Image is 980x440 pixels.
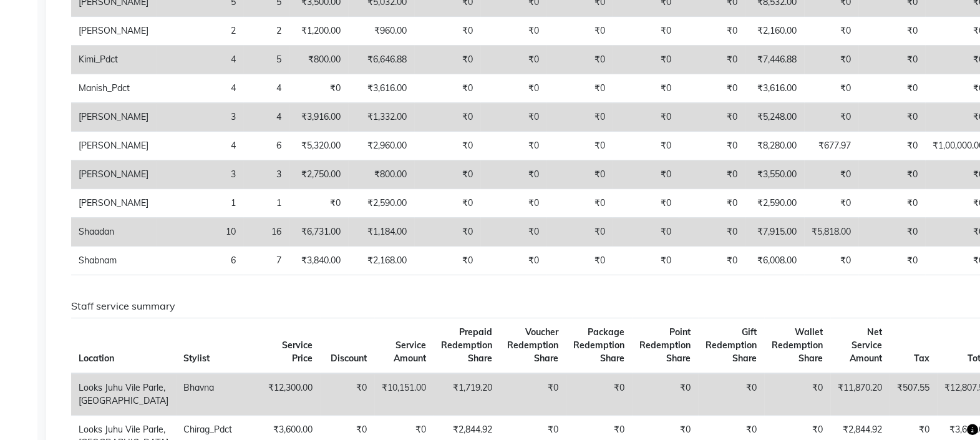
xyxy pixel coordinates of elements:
td: ₹2,168.00 [348,247,414,275]
td: ₹0 [858,160,925,189]
span: Point Redemption Share [639,326,691,364]
td: 7 [243,247,289,275]
td: ₹5,248.00 [745,103,804,132]
span: Tax [914,353,929,364]
td: ₹0 [804,46,858,74]
td: ₹0 [679,103,745,132]
span: Voucher Redemption Share [507,326,558,364]
td: 1 [156,189,243,218]
td: ₹0 [858,189,925,218]
td: ₹0 [804,103,858,132]
td: ₹0 [480,132,546,160]
td: Shabnam [71,247,156,275]
td: ₹0 [858,218,925,247]
td: ₹0 [858,17,925,46]
td: ₹3,916.00 [289,103,348,132]
td: ₹0 [679,218,745,247]
td: ₹0 [546,17,613,46]
td: ₹2,160.00 [745,17,804,46]
td: ₹0 [613,218,679,247]
td: ₹0 [804,74,858,103]
td: ₹0 [500,373,566,416]
td: ₹800.00 [289,46,348,74]
td: ₹0 [679,160,745,189]
td: ₹2,960.00 [348,132,414,160]
td: ₹0 [289,74,348,103]
td: 1 [243,189,289,218]
td: ₹0 [804,189,858,218]
td: ₹0 [480,247,546,275]
span: Discount [331,353,367,364]
td: ₹0 [679,189,745,218]
span: Net Service Amount [850,326,882,364]
td: ₹0 [480,74,546,103]
td: [PERSON_NAME] [71,17,156,46]
td: ₹0 [480,46,546,74]
h6: Staff service summary [71,300,953,312]
td: ₹507.55 [890,373,937,416]
td: ₹0 [414,160,480,189]
td: ₹0 [546,132,613,160]
td: [PERSON_NAME] [71,189,156,218]
td: ₹0 [546,218,613,247]
td: ₹0 [858,46,925,74]
td: ₹3,616.00 [348,74,414,103]
span: Wallet Redemption Share [772,326,823,364]
td: ₹0 [480,17,546,46]
td: Shaadan [71,218,156,247]
td: 4 [156,46,243,74]
td: Bhavna [176,373,261,416]
td: ₹0 [613,17,679,46]
td: 16 [243,218,289,247]
td: 6 [156,247,243,275]
span: Stylist [183,353,210,364]
td: ₹8,280.00 [745,132,804,160]
td: ₹0 [613,46,679,74]
td: Manish_Pdct [71,74,156,103]
td: ₹0 [858,132,925,160]
span: Location [79,353,114,364]
td: ₹0 [546,189,613,218]
td: ₹10,151.00 [374,373,434,416]
span: Prepaid Redemption Share [441,326,492,364]
td: ₹0 [414,17,480,46]
td: [PERSON_NAME] [71,132,156,160]
td: ₹0 [613,189,679,218]
td: Kimi_Pdct [71,46,156,74]
td: ₹2,590.00 [348,189,414,218]
td: ₹0 [679,74,745,103]
td: ₹677.97 [804,132,858,160]
td: 4 [243,103,289,132]
td: ₹2,590.00 [745,189,804,218]
td: 3 [243,160,289,189]
td: ₹0 [480,103,546,132]
td: ₹6,646.88 [348,46,414,74]
td: 3 [156,103,243,132]
td: ₹0 [546,103,613,132]
td: ₹0 [858,103,925,132]
td: ₹0 [320,373,374,416]
td: ₹0 [698,373,764,416]
td: ₹3,840.00 [289,247,348,275]
span: Package Redemption Share [573,326,624,364]
td: 10 [156,218,243,247]
td: ₹0 [613,160,679,189]
td: ₹0 [764,373,830,416]
td: ₹0 [679,46,745,74]
td: [PERSON_NAME] [71,160,156,189]
td: ₹2,750.00 [289,160,348,189]
span: Service Amount [394,340,426,364]
td: ₹0 [566,373,632,416]
td: ₹0 [414,218,480,247]
td: ₹0 [414,103,480,132]
td: 2 [156,17,243,46]
td: Looks Juhu Vile Parle, [GEOGRAPHIC_DATA] [71,373,176,416]
td: ₹7,915.00 [745,218,804,247]
td: ₹960.00 [348,17,414,46]
td: ₹0 [546,74,613,103]
td: ₹0 [546,247,613,275]
td: ₹3,616.00 [745,74,804,103]
td: ₹0 [480,160,546,189]
td: ₹12,300.00 [261,373,320,416]
td: ₹0 [613,74,679,103]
